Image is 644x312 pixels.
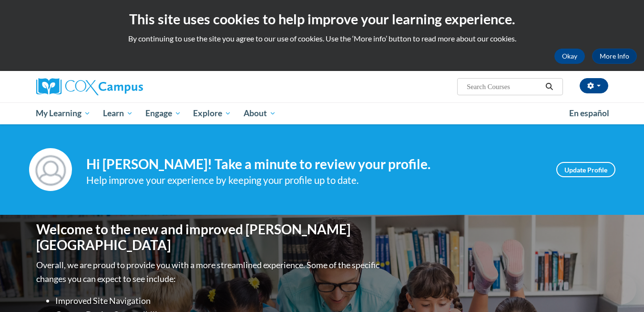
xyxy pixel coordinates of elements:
[36,78,217,95] a: Cox Campus
[554,49,585,64] button: Okay
[193,108,231,119] span: Explore
[187,102,237,124] a: Explore
[97,102,139,124] a: Learn
[36,221,382,253] h1: Welcome to the new and improved [PERSON_NAME][GEOGRAPHIC_DATA]
[55,294,382,308] li: Improved Site Navigation
[466,81,542,92] input: Search Courses
[556,162,615,177] a: Update Profile
[606,274,636,304] iframe: Button to launch messaging window
[244,108,276,119] span: About
[30,102,97,124] a: My Learning
[36,258,382,286] p: Overall, we are proud to provide you with a more streamlined experience. Some of the specific cha...
[29,148,72,191] img: Profile Image
[237,102,282,124] a: About
[103,108,133,119] span: Learn
[86,156,542,172] h4: Hi [PERSON_NAME]! Take a minute to review your profile.
[36,78,143,95] img: Cox Campus
[145,108,181,119] span: Engage
[22,102,623,124] div: Main menu
[580,78,608,93] button: Account Settings
[592,49,637,64] a: More Info
[7,33,637,44] p: By continuing to use the site you agree to our use of cookies. Use the ‘More info’ button to read...
[7,10,637,29] h2: This site uses cookies to help improve your learning experience.
[569,108,609,118] span: En español
[139,102,187,124] a: Engage
[542,81,556,92] button: Search
[36,108,91,119] span: My Learning
[86,172,542,188] div: Help improve your experience by keeping your profile up to date.
[563,103,615,123] a: En español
